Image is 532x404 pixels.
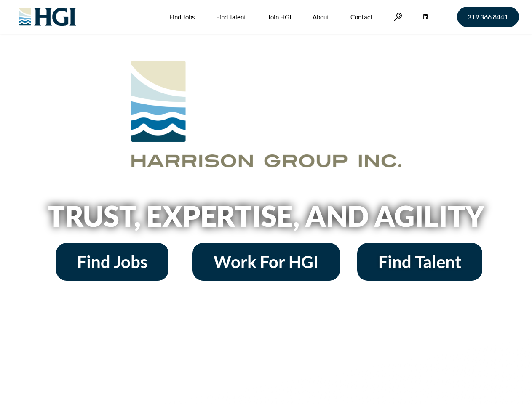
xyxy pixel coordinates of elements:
h2: Trust, Expertise, and Agility [26,202,506,230]
span: Find Jobs [77,253,147,270]
a: Find Jobs [56,243,168,281]
a: Search [394,13,402,21]
span: 319.366.8441 [468,13,508,20]
span: Find Talent [378,253,461,270]
a: Work For HGI [192,243,340,281]
a: Find Talent [357,243,482,281]
span: Work For HGI [214,253,319,270]
a: 319.366.8441 [457,7,519,27]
